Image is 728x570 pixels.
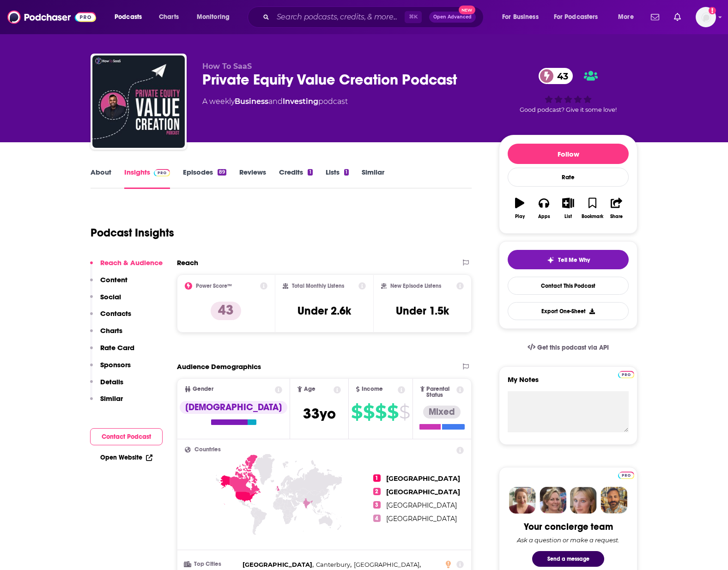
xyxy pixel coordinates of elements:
[202,62,252,71] span: How To SaaS
[564,214,572,219] div: List
[90,343,134,360] button: Rate Card
[502,11,539,24] span: For Business
[373,515,381,522] span: 4
[243,559,314,570] span: ,
[235,97,268,106] a: Business
[292,283,344,289] h2: Total Monthly Listens
[538,214,550,219] div: Apps
[548,68,573,84] span: 43
[297,304,351,318] h3: Under 2.6k
[426,386,455,398] span: Parental Status
[344,169,349,176] div: 1
[100,292,121,301] p: Social
[303,405,336,423] span: 33 yo
[218,169,226,176] div: 89
[532,192,556,225] button: Apps
[256,6,492,28] div: Search podcasts, credits, & more...
[100,326,122,335] p: Charts
[177,258,198,267] h2: Reach
[180,401,287,414] div: [DEMOGRAPHIC_DATA]
[509,487,536,514] img: Sydney Profile
[399,405,410,419] span: $
[496,10,550,24] button: open menu
[373,488,381,495] span: 2
[373,474,381,482] span: 1
[696,7,716,27] img: User Profile
[362,386,383,392] span: Income
[539,68,573,84] a: 43
[709,7,716,14] svg: Add a profile image
[558,256,590,264] span: Tell Me Why
[387,405,398,419] span: $
[647,9,663,25] a: Show notifications dropdown
[153,10,184,24] a: Charts
[354,559,421,570] span: ,
[108,10,154,24] button: open menu
[386,474,460,483] span: [GEOGRAPHIC_DATA]
[185,561,239,567] h3: Top Cities
[90,326,122,343] button: Charts
[100,454,152,461] a: Open Website
[92,55,185,148] img: Private Equity Value Creation Podcast
[90,377,123,394] button: Details
[268,97,283,106] span: and
[540,487,566,514] img: Barbara Profile
[508,277,629,295] a: Contact This Podcast
[190,10,242,24] button: open menu
[304,386,315,392] span: Age
[508,302,629,320] button: Export One-Sheet
[547,256,554,264] img: tell me why sparkle
[316,561,350,568] span: Canterbury
[90,360,131,377] button: Sponsors
[100,360,131,369] p: Sponsors
[363,405,374,419] span: $
[90,394,123,411] button: Similar
[612,10,645,24] button: open menu
[194,447,221,453] span: Countries
[670,9,685,25] a: Show notifications dropdown
[316,559,352,570] span: ,
[386,515,457,523] span: [GEOGRAPHIC_DATA]
[618,470,634,479] a: Pro website
[90,309,131,326] button: Contacts
[124,168,170,189] a: InsightsPodchaser Pro
[211,302,241,320] p: 43
[100,275,127,284] p: Content
[7,8,96,26] img: Podchaser - Follow, Share and Rate Podcasts
[554,11,598,24] span: For Podcasters
[520,106,617,113] span: Good podcast? Give it some love!
[196,283,232,289] h2: Power Score™
[618,472,634,479] img: Podchaser Pro
[433,15,472,19] span: Open Advanced
[100,309,131,318] p: Contacts
[183,168,226,189] a: Episodes89
[520,336,616,359] a: Get this podcast via API
[459,6,475,14] span: New
[386,488,460,496] span: [GEOGRAPHIC_DATA]
[375,405,386,419] span: $
[605,192,629,225] button: Share
[373,501,381,509] span: 3
[524,521,613,533] div: Your concierge team
[390,283,441,289] h2: New Episode Listens
[197,11,230,24] span: Monitoring
[90,258,163,275] button: Reach & Audience
[601,487,627,514] img: Jon Profile
[154,169,170,176] img: Podchaser Pro
[177,362,261,371] h2: Audience Demographics
[618,371,634,378] img: Podchaser Pro
[362,168,384,189] a: Similar
[537,344,609,352] span: Get this podcast via API
[508,375,629,391] label: My Notes
[115,11,142,24] span: Podcasts
[396,304,449,318] h3: Under 1.5k
[499,62,637,119] div: 43Good podcast? Give it some love!
[696,7,716,27] button: Show profile menu
[193,386,213,392] span: Gender
[90,275,127,292] button: Content
[548,10,612,24] button: open menu
[618,11,634,24] span: More
[354,561,419,568] span: [GEOGRAPHIC_DATA]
